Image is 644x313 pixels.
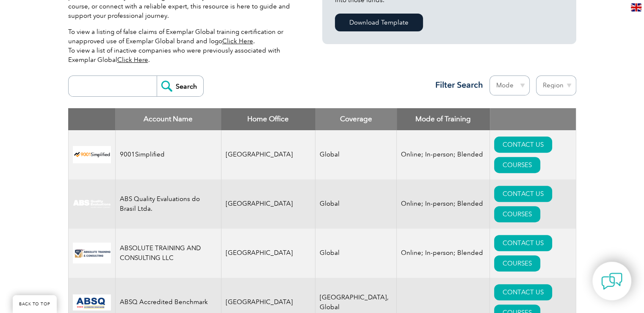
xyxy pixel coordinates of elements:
[73,294,111,310] img: cc24547b-a6e0-e911-a812-000d3a795b83-logo.png
[221,229,315,278] td: [GEOGRAPHIC_DATA]
[73,243,111,263] img: 16e092f6-eadd-ed11-a7c6-00224814fd52-logo.png
[490,108,576,130] th: : activate to sort column ascending
[115,229,221,278] td: ABSOLUTE TRAINING AND CONSULTING LLC
[221,130,315,179] td: [GEOGRAPHIC_DATA]
[335,14,423,31] a: Download Template
[315,130,397,179] td: Global
[494,186,552,202] a: CONTACT US
[494,157,540,173] a: COURSES
[315,179,397,229] td: Global
[494,137,552,153] a: CONTACT US
[117,56,148,64] a: Click Here
[222,37,253,45] a: Click Here
[115,130,221,179] td: 9001Simplified
[13,295,57,313] a: BACK TO TOP
[221,179,315,229] td: [GEOGRAPHIC_DATA]
[631,3,641,11] img: en
[397,130,490,179] td: Online; In-person; Blended
[494,255,540,271] a: COURSES
[115,179,221,229] td: ABS Quality Evaluations do Brasil Ltda.
[157,76,203,96] input: Search
[73,146,111,163] img: 37c9c059-616f-eb11-a812-002248153038-logo.png
[397,229,490,278] td: Online; In-person; Blended
[397,179,490,229] td: Online; In-person; Blended
[115,108,221,130] th: Account Name: activate to sort column descending
[494,284,552,300] a: CONTACT US
[315,108,397,130] th: Coverage: activate to sort column ascending
[430,80,483,90] h3: Filter Search
[315,229,397,278] td: Global
[494,235,552,251] a: CONTACT US
[73,199,111,209] img: c92924ac-d9bc-ea11-a814-000d3a79823d-logo.jpg
[494,206,540,222] a: COURSES
[397,108,490,130] th: Mode of Training: activate to sort column ascending
[68,27,297,64] p: To view a listing of false claims of Exemplar Global training certification or unapproved use of ...
[221,108,315,130] th: Home Office: activate to sort column ascending
[601,271,622,292] img: contact-chat.png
